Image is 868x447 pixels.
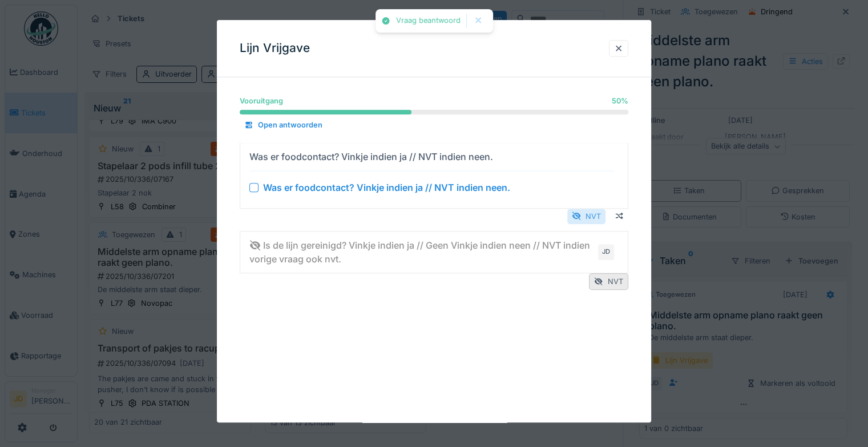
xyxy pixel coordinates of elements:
[612,95,628,106] div: 50 %
[567,209,605,224] div: NVT
[598,244,614,260] div: JD
[240,41,310,55] h3: Lijn Vrijgave
[263,181,510,194] div: Was er foodcontact? Vinkje indien ja // NVT indien neen.
[249,150,493,163] div: Was er foodcontact? Vinkje indien ja // NVT indien neen.
[245,236,623,268] summary: Is de lijn gereinigd? Vinkje indien ja // Geen Vinkje indien neen // NVT indien vorige vraag ook ...
[240,95,283,106] div: Vooruitgang
[249,238,594,266] div: Is de lijn gereinigd? Vinkje indien ja // Geen Vinkje indien neen // NVT indien vorige vraag ook ...
[240,118,327,133] div: Open antwoorden
[245,147,623,203] summary: Was er foodcontact? Vinkje indien ja // NVT indien neen. Was er foodcontact? Vinkje indien ja // ...
[589,273,628,290] div: NVT
[396,16,461,26] div: Vraag beantwoord
[240,110,628,114] progress: 50 %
